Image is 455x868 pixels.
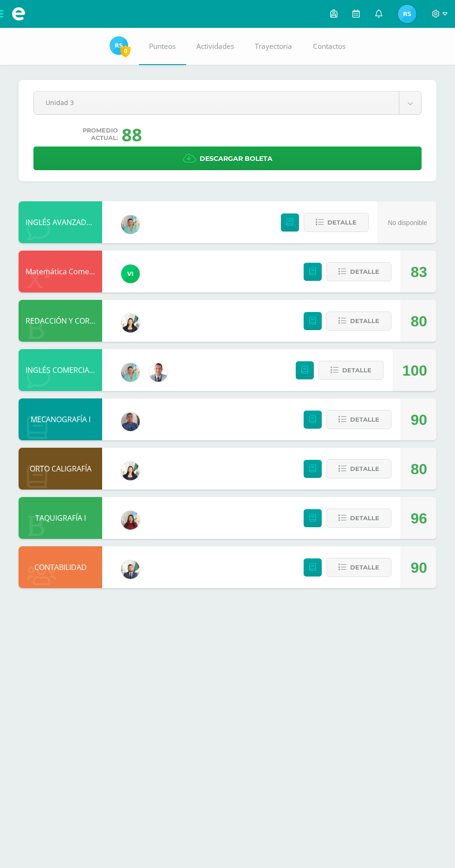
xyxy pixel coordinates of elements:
img: 81af6994c143bda22e5777ad41c0adf7.png [121,560,140,579]
button: Detalle [326,262,391,281]
img: 3467c4cd218bb17aedebde82c04dba71.png [121,215,140,234]
span: Contactos [313,41,345,51]
div: 90 [410,547,427,589]
div: 83 [410,251,427,293]
span: Descargar boleta [200,147,273,170]
img: 2a9226028aa254eb8bf160ce7b8ff5e0.png [121,511,140,530]
img: a241c2b06c5b4daf9dd7cbc5f490cd0f.png [121,265,140,283]
div: 80 [410,300,427,342]
span: Promedio actual: [83,127,118,142]
div: INGLÉS AVANZADO I [19,201,102,243]
span: Detalle [342,362,371,379]
a: Punteos [139,28,186,65]
button: Detalle [326,459,391,478]
span: Unidad 3 [45,92,387,113]
img: 36cf82a7637ef7d1216c4dcc2ae2f54e.png [121,314,140,332]
span: Detalle [350,411,379,428]
div: MECANOGRAFÍA I [19,398,102,440]
span: Detalle [350,559,379,576]
div: Matemática Comercial [19,251,102,292]
img: 3467c4cd218bb17aedebde82c04dba71.png [121,363,140,382]
a: Contactos [303,28,356,65]
div: REDACCIÓN Y CORRESPONDENCIA I [19,300,102,342]
img: 15665d9db7c334c2905e1587f3c0848d.png [149,363,168,382]
button: Detalle [326,509,391,528]
a: Actividades [186,28,245,65]
img: bf66807720f313c6207fc724d78fb4d0.png [121,412,140,431]
button: Detalle [326,410,391,429]
div: 90 [410,399,427,441]
div: 80 [410,448,427,490]
span: Detalle [327,214,357,231]
div: 100 [403,350,427,391]
span: Trayectoria [255,41,292,51]
div: INGLÉS COMERCIAL I [19,349,102,391]
div: 96 [410,497,427,539]
button: Detalle [318,361,383,380]
span: No disponible [388,219,427,226]
img: 437153b3109d0a31ea08027e44a39acd.png [110,36,128,55]
button: Detalle [326,311,391,331]
a: Unidad 3 [34,92,421,114]
button: Detalle [326,558,391,577]
a: Descargar boleta [33,146,422,170]
div: CONTABILIDAD [19,546,102,588]
span: 0 [120,45,130,57]
span: Actividades [196,41,234,51]
span: Detalle [350,263,379,280]
button: Detalle [304,213,369,232]
div: 88 [122,122,142,146]
img: 437153b3109d0a31ea08027e44a39acd.png [398,5,416,23]
a: Trayectoria [245,28,303,65]
span: Detalle [350,312,379,330]
span: Punteos [149,41,175,51]
div: ORTO CALIGRAFÍA [19,448,102,490]
span: Detalle [350,510,379,527]
div: TAQUIGRAFÍA I [19,497,102,539]
img: 36cf82a7637ef7d1216c4dcc2ae2f54e.png [121,462,140,480]
span: Detalle [350,460,379,477]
